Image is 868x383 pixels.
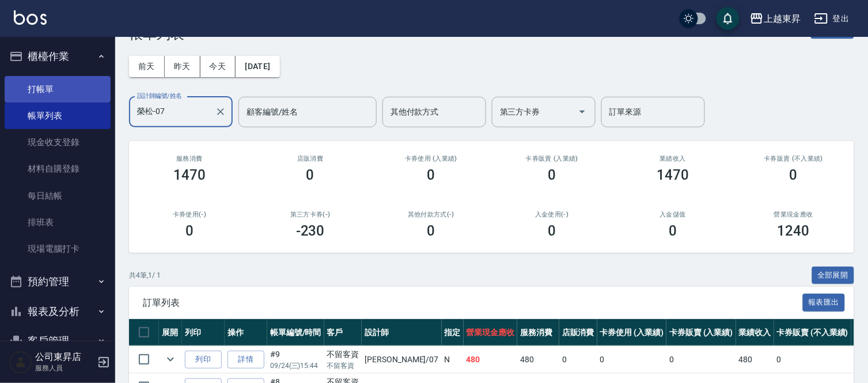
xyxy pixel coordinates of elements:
td: 480 [736,346,774,373]
th: 卡券販賣 (入業績) [666,319,736,346]
th: 操作 [225,319,267,346]
th: 設計師 [362,319,441,346]
button: 前天 [129,56,165,77]
td: N [442,346,464,373]
td: 480 [464,346,518,373]
th: 卡券使用 (入業績) [597,319,667,346]
th: 店販消費 [559,319,597,346]
a: 材料自購登錄 [5,156,111,182]
h3: 0 [790,167,798,183]
h3: 0 [427,223,435,239]
td: 0 [559,346,597,373]
td: #9 [267,346,324,373]
h2: 入金使用(-) [505,211,598,218]
th: 帳單編號/時間 [267,319,324,346]
h3: -230 [296,223,325,239]
img: Logo [14,10,47,25]
div: 上越東昇 [764,12,801,26]
a: 現場電腦打卡 [5,236,111,262]
h3: 1240 [778,223,810,239]
button: 客戶管理 [5,326,111,356]
button: Clear [213,104,229,120]
img: Person [9,351,32,374]
a: 打帳單 [5,76,111,103]
button: expand row [162,351,179,368]
h3: 0 [669,223,677,239]
h3: 1470 [173,167,206,183]
a: 現金收支登錄 [5,129,111,156]
button: save [717,7,740,30]
th: 業績收入 [736,319,774,346]
h2: 第三方卡券(-) [264,211,357,218]
p: 共 4 筆, 1 / 1 [129,270,161,280]
h2: 卡券使用 (入業績) [385,155,478,162]
h2: 營業現金應收 [747,211,840,218]
td: 0 [666,346,736,373]
h2: 卡券販賣 (不入業績) [747,155,840,162]
button: 今天 [200,56,236,77]
button: 報表匯出 [803,294,846,312]
th: 列印 [182,319,225,346]
button: 登出 [810,8,854,29]
h3: 服務消費 [143,155,236,162]
a: 詳情 [228,351,264,369]
h3: 0 [548,223,556,239]
a: 報表匯出 [803,297,846,308]
p: 不留客資 [327,361,359,371]
a: 每日結帳 [5,183,111,209]
h2: 其他付款方式(-) [385,211,478,218]
h3: 1470 [657,167,689,183]
h2: 卡券販賣 (入業績) [505,155,598,162]
td: [PERSON_NAME] /07 [362,346,441,373]
th: 營業現金應收 [464,319,518,346]
h3: 0 [548,167,556,183]
h5: 公司東昇店 [35,351,94,363]
h2: 店販消費 [264,155,357,162]
button: 櫃檯作業 [5,41,111,71]
p: 09/24 (三) 15:44 [270,361,321,371]
th: 指定 [442,319,464,346]
button: [DATE] [236,56,279,77]
button: Open [573,103,592,121]
h3: 0 [185,223,194,239]
td: 0 [774,346,851,373]
button: 列印 [185,351,222,369]
h2: 入金儲值 [626,211,719,218]
span: 訂單列表 [143,297,803,309]
div: 不留客資 [327,348,359,361]
th: 展開 [159,319,182,346]
button: 全部展開 [812,267,855,285]
th: 服務消費 [517,319,559,346]
p: 服務人員 [35,363,94,373]
h3: 0 [427,167,435,183]
td: 480 [517,346,559,373]
a: 帳單列表 [5,103,111,129]
h2: 卡券使用(-) [143,211,236,218]
td: 0 [597,346,667,373]
h2: 業績收入 [626,155,719,162]
th: 卡券販賣 (不入業績) [774,319,851,346]
button: 報表及分析 [5,297,111,327]
button: 昨天 [165,56,200,77]
a: 排班表 [5,209,111,236]
label: 設計師編號/姓名 [137,92,182,100]
h3: 0 [306,167,314,183]
button: 上越東昇 [745,7,805,31]
button: 預約管理 [5,267,111,297]
th: 客戶 [324,319,362,346]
